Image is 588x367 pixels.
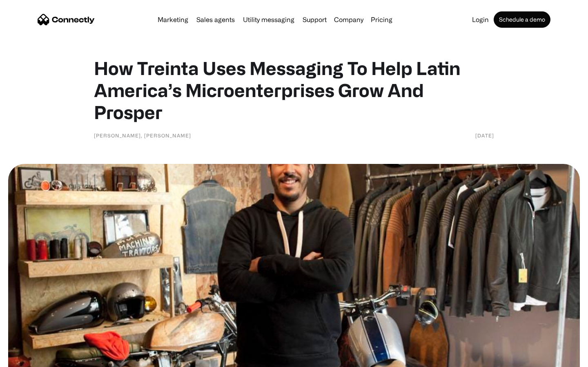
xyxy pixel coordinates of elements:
div: Company [334,14,363,25]
a: Sales agents [193,16,238,23]
a: Schedule a demo [494,11,550,28]
ul: Language list [16,353,49,364]
a: Utility messaging [240,16,298,23]
div: [PERSON_NAME], [PERSON_NAME] [94,131,191,139]
a: Login [469,16,492,23]
div: [DATE] [475,131,494,139]
a: Pricing [367,16,396,23]
a: Marketing [154,16,192,23]
h1: How Treinta Uses Messaging To Help Latin America’s Microenterprises Grow And Prosper [94,57,494,123]
aside: Language selected: English [8,353,49,364]
a: Support [299,16,330,23]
